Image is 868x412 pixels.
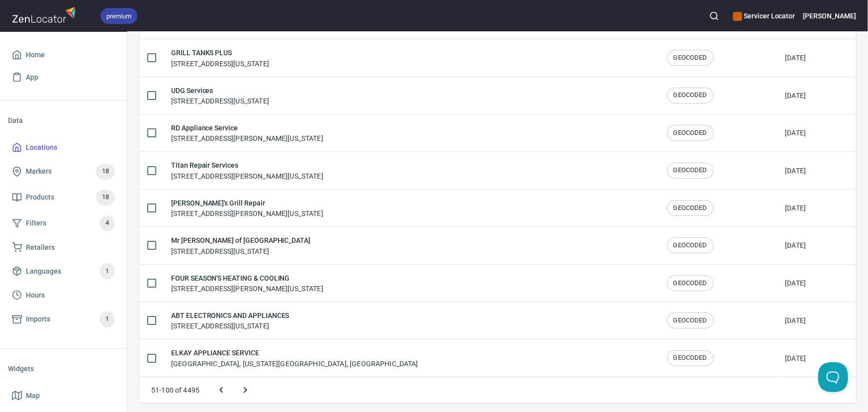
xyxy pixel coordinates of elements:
span: 18 [96,166,115,177]
h6: FOUR SEASON'S HEATING & COOLING [171,273,323,284]
a: Filters4 [8,210,119,236]
span: Filters [26,217,46,229]
h6: ABT ELECTRONICS AND APPLIANCES [171,310,289,321]
span: Markers [26,165,52,178]
div: [DATE] [785,353,806,363]
iframe: Help Scout Beacon - Open [818,362,848,392]
div: [DATE] [785,278,806,288]
span: GEOCODED [668,91,713,100]
span: Home [26,49,45,61]
a: Imports1 [8,307,119,332]
a: App [8,66,119,89]
span: App [26,71,38,84]
a: Map [8,385,119,407]
a: Hours [8,284,119,307]
span: Languages [26,265,61,278]
div: [STREET_ADDRESS][US_STATE] [171,235,310,256]
div: [STREET_ADDRESS][PERSON_NAME][US_STATE] [171,122,323,143]
span: Imports [26,313,50,325]
a: Locations [8,136,119,159]
li: Data [8,108,119,132]
h6: UDG Services [171,85,269,96]
span: Map [26,390,40,402]
span: GEOCODED [668,204,713,213]
span: premium [100,11,137,21]
span: 1 [99,313,115,325]
h6: Servicer Locator [733,10,795,21]
p: 51-100 of 4495 [151,385,199,395]
div: premium [100,8,137,24]
h6: Titan Repair Services [171,160,323,171]
h6: [PERSON_NAME] [803,10,856,21]
button: [PERSON_NAME] [803,5,856,27]
h6: GRILL TANKS PLUS [171,47,269,58]
span: GEOCODED [668,241,713,250]
div: [DATE] [785,203,806,213]
span: GEOCODED [668,166,713,175]
span: Hours [26,289,45,302]
div: [DATE] [785,91,806,101]
div: Manage your apps [733,5,795,27]
div: [DATE] [785,53,806,63]
h6: [PERSON_NAME]'s Grill Repair [171,198,323,208]
span: Retailers [26,241,55,254]
span: GEOCODED [668,53,713,63]
div: [STREET_ADDRESS][US_STATE] [171,47,269,68]
div: [STREET_ADDRESS][PERSON_NAME][US_STATE] [171,160,323,181]
div: [DATE] [785,128,806,138]
h6: RD Appliance Service [171,122,323,133]
span: 1 [99,266,115,277]
div: [DATE] [785,166,806,176]
h6: ELKAY APPLIANCE SERVICE [171,347,418,358]
img: zenlocator [12,4,79,25]
a: Retailers [8,236,119,259]
a: Home [8,44,119,66]
li: Widgets [8,357,119,381]
span: Products [26,191,54,204]
span: GEOCODED [668,316,713,325]
a: Products18 [8,185,119,210]
div: [STREET_ADDRESS][US_STATE] [171,310,289,331]
span: GEOCODED [668,128,713,138]
span: Locations [26,141,57,154]
span: GEOCODED [668,353,713,363]
div: [DATE] [785,240,806,250]
button: Search [703,5,725,27]
button: color-CE600E [733,12,742,21]
span: 4 [99,217,115,229]
a: Markers18 [8,159,119,185]
button: Next page [233,378,257,402]
h6: Mr [PERSON_NAME] of [GEOGRAPHIC_DATA] [171,235,310,246]
span: 18 [96,192,115,203]
span: GEOCODED [668,279,713,288]
button: Previous page [209,378,233,402]
a: Languages1 [8,258,119,284]
div: [GEOGRAPHIC_DATA], [US_STATE][GEOGRAPHIC_DATA], [GEOGRAPHIC_DATA] [171,347,418,368]
div: [STREET_ADDRESS][PERSON_NAME][US_STATE] [171,198,323,218]
div: [STREET_ADDRESS][PERSON_NAME][US_STATE] [171,273,323,294]
div: [STREET_ADDRESS][US_STATE] [171,85,269,106]
div: [DATE] [785,315,806,325]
